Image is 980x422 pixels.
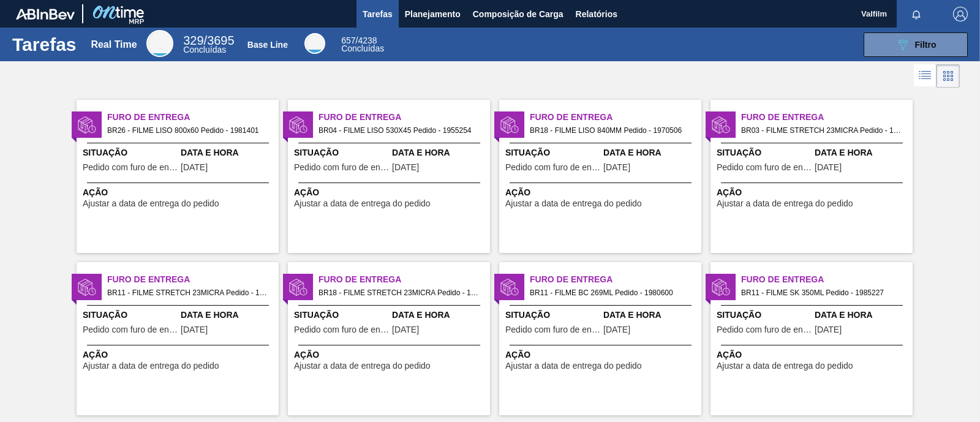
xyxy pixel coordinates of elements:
[304,33,325,54] div: Base Line
[897,6,936,23] button: Notificações
[953,7,968,21] img: Logout
[78,116,96,134] img: status
[318,273,490,286] span: Furo de Entrega
[12,37,77,51] h1: Tarefas
[741,286,903,300] span: BR11 - FILME SK 350ML Pedido - 1985227
[181,146,276,159] span: Data e Hora
[318,111,490,124] span: Furo de Entrega
[107,124,269,137] span: BR26 - FILME LISO 800x60 Pedido - 1981401
[183,34,203,47] span: 329
[294,361,431,371] span: Ajustar a data de entrega do pedido
[294,186,487,199] span: Ação
[815,163,842,172] span: 18/08/2025,
[294,163,389,172] span: Pedido com furo de entrega
[505,349,698,361] span: Ação
[181,163,208,172] span: 16/08/2025,
[505,309,600,322] span: Situação
[603,163,630,172] span: 18/08/2025,
[530,124,692,137] span: BR18 - FILME LISO 840MM Pedido - 1970506
[937,64,960,88] div: Visão em Cards
[741,111,913,124] span: Furo de Entrega
[341,43,384,53] span: Concluídas
[392,325,419,334] span: 18/08/2025,
[294,325,389,334] span: Pedido com furo de entrega
[741,124,903,137] span: BR03 - FILME STRETCH 23MICRA Pedido - 1970230
[183,45,226,55] span: Concluídas
[294,146,389,159] span: Situação
[341,37,384,53] div: Base Line
[16,9,75,20] img: TNhmsLtSVTkK8tSr43FrP2fwEKptu5GPRR3wAAAABJRU5ErkJggg==
[341,36,377,45] span: / 4238
[83,325,178,334] span: Pedido com furo de entrega
[83,146,178,159] span: Situação
[146,30,173,57] div: Real Time
[500,116,519,134] img: status
[289,116,307,134] img: status
[530,286,692,300] span: BR11 - FILME BC 269ML Pedido - 1980600
[318,286,480,300] span: BR18 - FILME STRETCH 23MICRA Pedido - 1971212
[392,163,419,172] span: 18/08/2025,
[392,309,487,322] span: Data e Hora
[864,32,968,57] button: Filtro
[318,124,480,137] span: BR04 - FILME LISO 530X45 Pedido - 1955254
[712,116,730,134] img: status
[83,349,276,361] span: Ação
[717,146,812,159] span: Situação
[530,273,701,286] span: Furo de Entrega
[107,273,279,286] span: Furo de Entrega
[741,273,913,286] span: Furo de Entrega
[83,309,178,322] span: Situação
[576,7,617,21] span: Relatórios
[717,199,853,208] span: Ajustar a data de entrega do pedido
[181,309,276,322] span: Data e Hora
[717,361,853,371] span: Ajustar a data de entrega do pedido
[815,146,910,159] span: Data e Hora
[712,278,730,296] img: status
[341,36,355,45] span: 657
[405,7,461,21] span: Planejamento
[505,186,698,199] span: Ação
[505,146,600,159] span: Situação
[247,40,288,50] div: Base Line
[294,309,389,322] span: Situação
[505,325,600,334] span: Pedido com furo de entrega
[392,146,487,159] span: Data e Hora
[83,163,178,172] span: Pedido com furo de entrega
[717,349,910,361] span: Ação
[294,199,431,208] span: Ajustar a data de entrega do pedido
[181,325,208,334] span: 18/08/2025,
[83,186,276,199] span: Ação
[717,186,910,199] span: Ação
[183,34,234,47] span: / 3695
[83,361,219,371] span: Ajustar a data de entrega do pedido
[183,36,234,54] div: Real Time
[91,39,137,50] div: Real Time
[294,349,487,361] span: Ação
[603,325,630,334] span: 18/08/2025,
[107,111,279,124] span: Furo de Entrega
[717,325,812,334] span: Pedido com furo de entrega
[83,199,219,208] span: Ajustar a data de entrega do pedido
[915,40,937,50] span: Filtro
[78,278,96,296] img: status
[505,163,600,172] span: Pedido com furo de entrega
[289,278,307,296] img: status
[815,325,842,334] span: 18/08/2025,
[363,7,393,21] span: Tarefas
[815,309,910,322] span: Data e Hora
[717,163,812,172] span: Pedido com furo de entrega
[505,199,642,208] span: Ajustar a data de entrega do pedido
[603,309,698,322] span: Data e Hora
[473,7,563,21] span: Composição de Carga
[717,309,812,322] span: Situação
[530,111,701,124] span: Furo de Entrega
[914,64,937,88] div: Visão em Lista
[505,361,642,371] span: Ajustar a data de entrega do pedido
[603,146,698,159] span: Data e Hora
[107,286,269,300] span: BR11 - FILME STRETCH 23MICRA Pedido - 1971026
[500,278,519,296] img: status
